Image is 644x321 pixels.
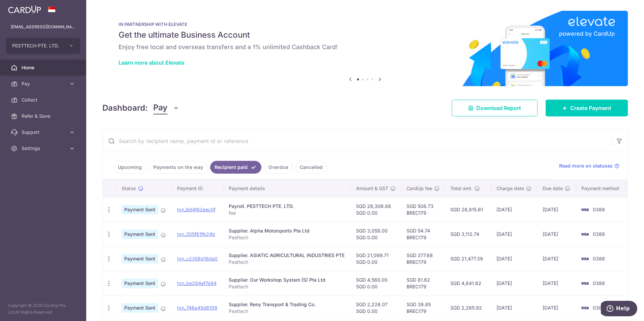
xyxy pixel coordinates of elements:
span: Settings [22,145,66,152]
a: Upcoming [114,161,146,174]
h6: Enjoy free local and overseas transfers and a 1% unlimited Cashback Card! [119,43,612,51]
span: 0388 [593,305,605,311]
iframe: Opens a widget where you can find more information [601,301,637,318]
td: SGD 2,265.92 [445,295,491,320]
span: Pay [22,80,66,87]
h4: Dashboard: [102,102,148,114]
span: PESTTECH PTE. LTD. [12,42,62,49]
span: Download Report [476,104,521,112]
a: Recipient paid [210,161,261,174]
td: [DATE] [537,271,576,295]
p: [EMAIL_ADDRESS][DOMAIN_NAME] [11,24,75,30]
img: Bank Card [578,279,591,287]
img: Bank Card [578,230,591,238]
td: [DATE] [491,295,537,320]
img: Bank Card [578,304,591,312]
span: Read more on statuses [559,163,613,169]
a: Payments on the way [149,161,207,174]
td: [DATE] [491,271,537,295]
td: [DATE] [491,197,537,222]
a: txn_c2358d16da0 [177,256,218,261]
td: SGD 3,112.74 [445,222,491,246]
td: SGD 39.85 BREC179 [401,295,445,320]
span: Payment Sent [122,205,158,214]
button: Pay [153,102,179,114]
button: PESTTECH PTE. LTD. [6,38,80,54]
span: Home [22,64,66,71]
span: Amount & GST [356,185,388,192]
span: Due date [543,185,563,192]
img: Renovation banner [102,11,628,86]
td: SGD 4,641.62 [445,271,491,295]
span: 0388 [593,231,605,237]
a: txn_305f61fb24b [177,231,215,237]
span: 0388 [593,280,605,286]
input: Search by recipient name, payment id or reference [103,130,611,152]
td: SGD 2,226.07 SGD 0.00 [351,295,401,320]
p: Pesttech [229,234,345,241]
p: Pesttech [229,308,345,315]
td: SGD 4,560.00 SGD 0.00 [351,271,401,295]
td: SGD 28,308.88 SGD 0.00 [351,197,401,222]
span: Collect [22,97,66,103]
span: CardUp fee [407,185,432,192]
span: Create Payment [570,104,611,112]
span: Payment Sent [122,303,158,313]
td: SGD 21,477.39 [445,246,491,271]
th: Payment details [223,180,351,197]
a: Read more on statuses [559,163,619,169]
img: Bank Card [578,255,591,263]
span: Charge date [496,185,524,192]
span: 0388 [593,207,605,212]
p: fee [229,210,345,216]
td: SGD 3,058.00 SGD 0.00 [351,222,401,246]
img: Bank Card [578,206,591,214]
a: Cancelled [295,161,327,174]
p: Pesttech [229,259,345,265]
td: [DATE] [537,295,576,320]
td: [DATE] [537,197,576,222]
span: Pay [153,102,167,114]
th: Payment ID [172,180,223,197]
th: Payment method [576,180,627,197]
a: txn_8d4f62eec0f [177,207,216,212]
span: Payment Sent [122,229,158,239]
span: Payment Sent [122,279,158,288]
div: Payroll. PESTTECH PTE. LTD. [229,203,345,210]
span: Refer & Save [22,113,66,119]
td: [DATE] [491,222,537,246]
a: Learn more about Elevate [119,59,184,66]
td: SGD 377.68 BREC179 [401,246,445,271]
span: Support [22,129,66,136]
h5: Get the ultimate Business Account [119,30,612,40]
td: SGD 506.73 BREC179 [401,197,445,222]
td: [DATE] [537,222,576,246]
td: [DATE] [537,246,576,271]
a: Download Report [452,100,538,116]
a: Create Payment [546,100,628,116]
td: [DATE] [491,246,537,271]
span: 0388 [593,256,605,261]
span: Total amt. [450,185,473,192]
img: CardUp [8,5,41,13]
td: SGD 21,099.71 SGD 0.00 [351,246,401,271]
td: SGD 28,815.61 [445,197,491,222]
span: Payment Sent [122,254,158,263]
div: Supplier. Reny Transport & Trading Co. [229,301,345,308]
a: txn_746a45d6109 [177,305,217,311]
div: Supplier. ASIATIC AGRICULTURAL INDUSTRIES PTE [229,252,345,259]
td: SGD 81.62 BREC179 [401,271,445,295]
td: SGD 54.74 BREC179 [401,222,445,246]
p: IN PARTNERSHIP WITH ELEVATE [119,22,612,27]
a: txn_be284ef7a94 [177,280,217,286]
span: Status [122,185,136,192]
div: Supplier. Our Workshop System (S) Pte Ltd [229,277,345,283]
p: Pesttech [229,283,345,290]
a: Overdue [264,161,293,174]
div: Supplier. Alpha Motorsports Pte Ltd [229,227,345,234]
